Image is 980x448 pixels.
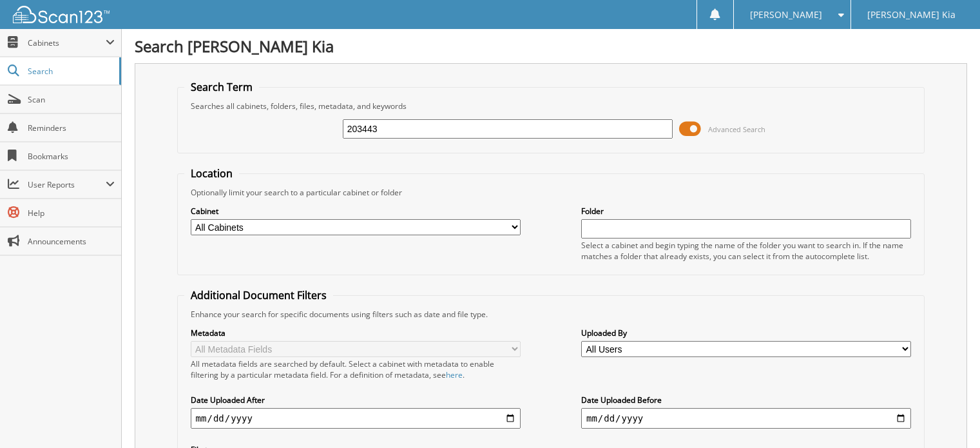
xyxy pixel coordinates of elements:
legend: Search Term [184,80,259,94]
span: [PERSON_NAME] Kia [867,11,956,19]
span: Cabinets [28,37,106,48]
span: Bookmarks [28,151,115,162]
div: Enhance your search for specific documents using filters such as date and file type. [184,309,918,320]
div: Searches all cabinets, folders, files, metadata, and keywords [184,101,918,112]
label: Date Uploaded After [191,394,521,405]
iframe: Chat Widget [916,386,980,448]
div: All metadata fields are searched by default. Select a cabinet with metadata to enable filtering b... [191,358,521,380]
input: end [581,408,911,429]
img: scan123-logo-white.svg [13,6,110,23]
span: Help [28,208,115,219]
a: here [446,369,463,380]
input: start [191,408,521,429]
span: User Reports [28,179,106,190]
div: Optionally limit your search to a particular cabinet or folder [184,187,918,198]
div: Select a cabinet and begin typing the name of the folder you want to search in. If the name match... [581,240,911,262]
span: Scan [28,94,115,105]
label: Date Uploaded Before [581,394,911,405]
span: Search [28,66,113,77]
label: Cabinet [191,206,521,217]
span: Advanced Search [708,124,765,134]
h1: Search [PERSON_NAME] Kia [135,35,967,57]
span: Announcements [28,236,115,247]
label: Folder [581,206,911,217]
legend: Location [184,166,239,180]
legend: Additional Document Filters [184,288,333,302]
label: Uploaded By [581,327,911,338]
label: Metadata [191,327,521,338]
span: Reminders [28,122,115,133]
span: [PERSON_NAME] [750,11,822,19]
